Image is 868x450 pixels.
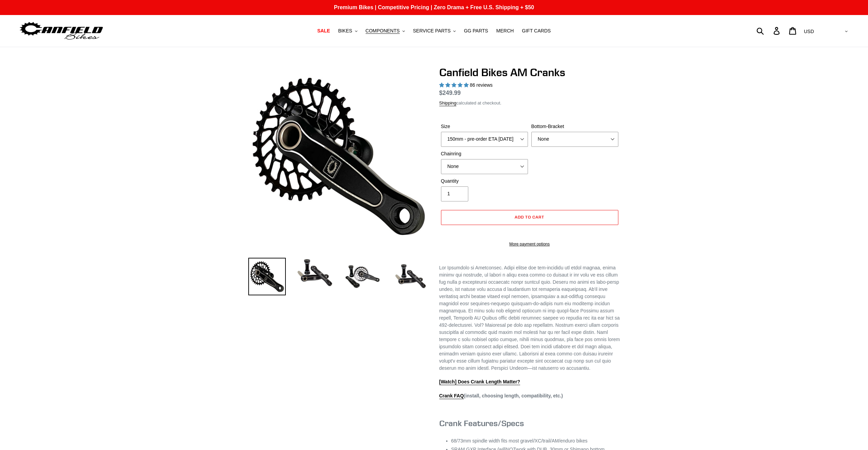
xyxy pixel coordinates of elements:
img: Canfield Bikes [19,20,104,42]
img: Load image into Gallery viewer, Canfield Cranks [296,258,334,288]
span: $249.99 [439,89,461,96]
input: Search [760,23,778,38]
span: Add to cart [515,214,544,220]
h1: Canfield Bikes AM Cranks [439,66,620,79]
img: Load image into Gallery viewer, Canfield Bikes AM Cranks [344,258,381,295]
img: Load image into Gallery viewer, Canfield Bikes AM Cranks [248,258,286,295]
span: GIFT CARDS [522,28,551,34]
span: SERVICE PARTS [413,28,451,34]
span: GG PARTS [464,28,488,34]
img: Load image into Gallery viewer, CANFIELD-AM_DH-CRANKS [392,258,429,295]
p: Lor Ipsumdolo si Ametconsec. Adipi elitse doe tem-incididu utl etdol magnaa, enima minimv qui nos... [439,264,620,372]
span: BIKES [338,28,352,34]
div: calculated at checkout. [439,100,620,107]
a: Crank FAQ [439,393,464,399]
label: Size [441,123,528,130]
span: 4.97 stars [439,82,470,88]
span: COMPONENTS [366,28,400,34]
li: 68/73mm spindle width fits most gravel/XC/trail/AM/enduro bikes [451,437,620,445]
a: GG PARTS [460,26,491,36]
a: More payment options [441,241,618,247]
strong: (install, choosing length, compatibility, etc.) [439,393,563,399]
a: MERCH [493,26,517,36]
button: Add to cart [441,210,618,225]
button: BIKES [335,26,361,36]
span: SALE [317,28,330,34]
span: MERCH [496,28,514,34]
label: Chainring [441,150,528,157]
span: 86 reviews [470,82,492,88]
button: COMPONENTS [362,26,408,36]
a: SALE [314,26,333,36]
button: SERVICE PARTS [410,26,459,36]
a: [Watch] Does Crank Length Matter? [439,379,520,385]
label: Quantity [441,178,528,185]
label: Bottom-Bracket [531,123,618,130]
a: GIFT CARDS [518,26,554,36]
h3: Crank Features/Specs [439,418,620,428]
a: Shipping [439,100,457,106]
